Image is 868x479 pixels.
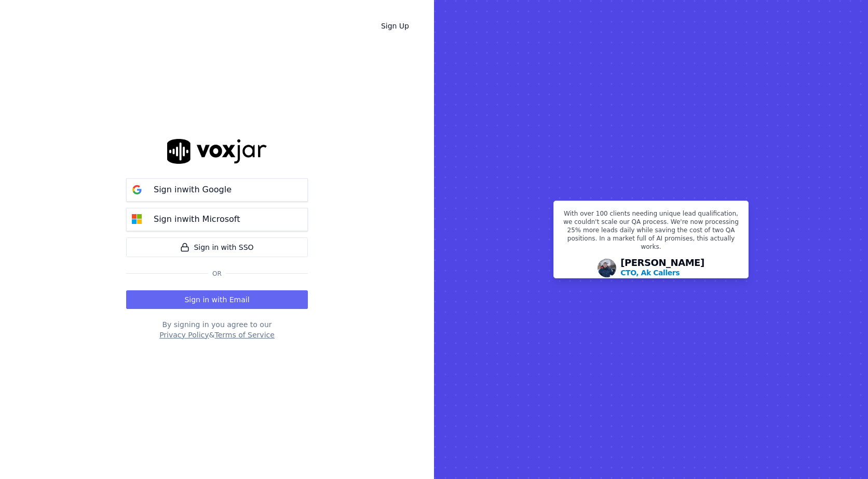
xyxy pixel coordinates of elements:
a: Sign in with SSO [126,237,308,257]
div: By signing in you agree to our & [126,319,308,340]
button: Terms of Service [214,330,274,340]
p: Sign in with Google [154,184,232,196]
a: Sign Up [373,17,417,35]
p: CTO, Ak Callers [620,267,680,278]
button: Sign inwith Google [126,178,308,202]
span: Or [208,270,226,278]
img: Avatar [598,259,616,277]
button: Sign in with Email [126,290,308,309]
button: Privacy Policy [159,330,209,340]
p: With over 100 clients needing unique lead qualification, we couldn't scale our QA process. We're ... [560,209,742,255]
div: [PERSON_NAME] [620,258,704,278]
p: Sign in with Microsoft [154,213,240,226]
img: logo [167,139,267,163]
button: Sign inwith Microsoft [126,208,308,231]
img: microsoft Sign in button [127,209,147,230]
img: google Sign in button [127,179,147,200]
